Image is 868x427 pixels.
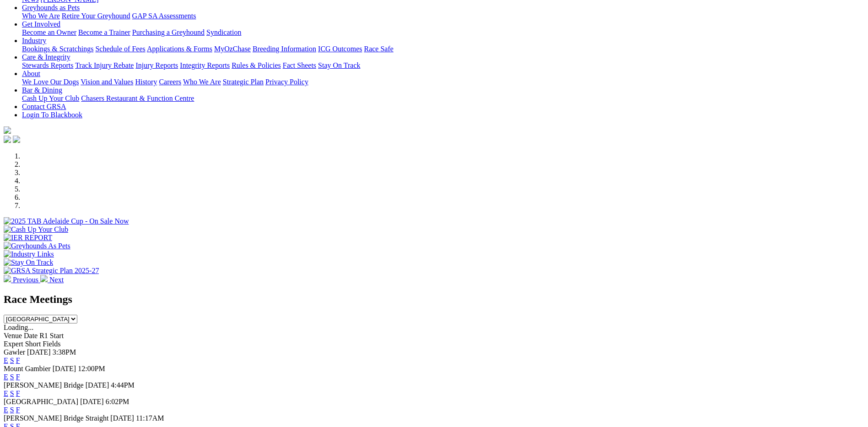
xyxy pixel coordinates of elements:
[4,242,70,250] img: Greyhounds As Pets
[159,78,181,86] a: Careers
[4,323,33,331] span: Loading...
[135,61,178,69] a: Injury Reports
[22,103,66,110] a: Contact GRSA
[111,381,135,389] span: 4:44PM
[132,28,205,36] a: Purchasing a Greyhound
[132,12,196,20] a: GAP SA Assessments
[43,340,60,348] span: Fields
[4,332,22,339] span: Venue
[10,406,14,414] a: S
[265,78,308,86] a: Privacy Policy
[4,276,40,284] a: Previous
[180,61,230,69] a: Integrity Reports
[4,381,84,389] span: [PERSON_NAME] Bridge
[81,94,194,102] a: Chasers Restaurant & Function Centre
[106,398,129,405] span: 6:02PM
[4,356,8,364] a: E
[22,70,40,77] a: About
[53,365,76,372] span: [DATE]
[22,37,46,44] a: Industry
[283,61,316,69] a: Fact Sheets
[53,348,76,356] span: 3:38PM
[13,136,20,143] img: twitter.svg
[22,53,70,61] a: Care & Integrity
[4,398,78,405] span: [GEOGRAPHIC_DATA]
[10,356,14,364] a: S
[22,28,864,37] div: Get Involved
[22,61,864,70] div: Care & Integrity
[16,406,20,414] a: F
[80,398,104,405] span: [DATE]
[25,340,41,348] span: Short
[4,234,52,242] img: IER REPORT
[10,389,14,397] a: S
[136,414,164,422] span: 11:17AM
[223,78,264,86] a: Strategic Plan
[4,365,51,372] span: Mount Gambier
[318,45,362,53] a: ICG Outcomes
[22,78,79,86] a: We Love Our Dogs
[78,365,105,372] span: 12:00PM
[4,293,864,306] h2: Race Meetings
[4,389,8,397] a: E
[4,258,53,267] img: Stay On Track
[4,136,11,143] img: facebook.svg
[39,332,64,339] span: R1 Start
[4,414,108,422] span: [PERSON_NAME] Bridge Straight
[110,414,134,422] span: [DATE]
[4,267,99,275] img: GRSA Strategic Plan 2025-27
[22,45,864,53] div: Industry
[81,78,133,86] a: Vision and Values
[135,78,157,86] a: History
[206,28,241,36] a: Syndication
[364,45,393,53] a: Race Safe
[62,12,130,20] a: Retire Your Greyhound
[214,45,251,53] a: MyOzChase
[22,4,80,11] a: Greyhounds as Pets
[22,12,864,20] div: Greyhounds as Pets
[22,61,73,69] a: Stewards Reports
[4,275,11,282] img: chevron-left-pager-white.svg
[4,373,8,381] a: E
[40,276,64,284] a: Next
[22,20,60,28] a: Get Involved
[40,275,48,282] img: chevron-right-pager-white.svg
[22,94,79,102] a: Cash Up Your Club
[4,126,11,134] img: logo-grsa-white.png
[4,406,8,414] a: E
[16,373,20,381] a: F
[24,332,38,339] span: Date
[22,78,864,86] div: About
[4,348,25,356] span: Gawler
[13,276,38,284] span: Previous
[4,340,23,348] span: Expert
[16,389,20,397] a: F
[318,61,360,69] a: Stay On Track
[22,28,76,36] a: Become an Owner
[75,61,134,69] a: Track Injury Rebate
[4,250,54,258] img: Industry Links
[183,78,221,86] a: Who We Are
[10,373,14,381] a: S
[22,12,60,20] a: Who We Are
[86,381,109,389] span: [DATE]
[22,86,62,94] a: Bar & Dining
[27,348,51,356] span: [DATE]
[4,217,129,225] img: 2025 TAB Adelaide Cup - On Sale Now
[22,94,864,103] div: Bar & Dining
[78,28,130,36] a: Become a Trainer
[253,45,316,53] a: Breeding Information
[22,111,82,119] a: Login To Blackbook
[4,225,68,234] img: Cash Up Your Club
[147,45,212,53] a: Applications & Forms
[232,61,281,69] a: Rules & Policies
[49,276,64,284] span: Next
[22,45,93,53] a: Bookings & Scratchings
[16,356,20,364] a: F
[95,45,145,53] a: Schedule of Fees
